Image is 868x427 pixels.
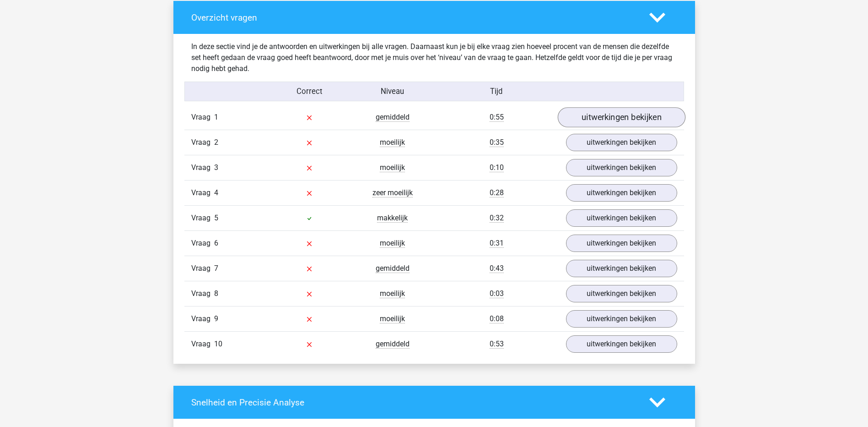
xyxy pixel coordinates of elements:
[376,264,410,273] span: gemiddeld
[490,163,504,172] span: 0:10
[490,239,504,248] span: 0:31
[191,263,214,274] span: Vraag
[490,113,504,122] span: 0:55
[214,339,222,348] span: 10
[566,335,677,353] a: uitwerkingen bekijken
[566,209,677,227] a: uitwerkingen bekijken
[191,213,214,224] span: Vraag
[191,112,214,123] span: Vraag
[376,113,410,122] span: gemiddeld
[191,137,214,148] span: Vraag
[214,239,218,247] span: 6
[191,162,214,173] span: Vraag
[490,213,504,223] span: 0:32
[380,314,405,323] span: moeilijk
[191,238,214,249] span: Vraag
[490,339,504,349] span: 0:53
[434,86,559,97] div: Tijd
[566,184,677,202] a: uitwerkingen bekijken
[380,239,405,248] span: moeilijk
[490,264,504,273] span: 0:43
[268,86,351,97] div: Correct
[191,12,636,23] h4: Overzicht vragen
[566,285,677,302] a: uitwerkingen bekijken
[380,289,405,298] span: moeilijk
[566,260,677,277] a: uitwerkingen bekijken
[214,113,218,121] span: 1
[376,339,410,349] span: gemiddeld
[490,188,504,197] span: 0:28
[191,339,214,350] span: Vraag
[214,314,218,323] span: 9
[214,264,218,273] span: 7
[191,288,214,299] span: Vraag
[372,188,413,197] span: zeer moeilijk
[566,235,677,252] a: uitwerkingen bekijken
[214,138,218,147] span: 2
[566,134,677,151] a: uitwerkingen bekijken
[566,159,677,176] a: uitwerkingen bekijken
[557,108,685,128] a: uitwerkingen bekijken
[377,213,408,223] span: makkelijk
[191,187,214,198] span: Vraag
[214,213,218,222] span: 5
[351,86,434,97] div: Niveau
[214,163,218,172] span: 3
[191,397,636,408] h4: Snelheid en Precisie Analyse
[380,163,405,172] span: moeilijk
[566,310,677,328] a: uitwerkingen bekijken
[490,289,504,298] span: 0:03
[214,188,218,197] span: 4
[490,314,504,323] span: 0:08
[380,138,405,147] span: moeilijk
[184,41,684,74] div: In deze sectie vind je de antwoorden en uitwerkingen bij alle vragen. Daarnaast kun je bij elke v...
[214,289,218,298] span: 8
[490,138,504,147] span: 0:35
[191,313,214,324] span: Vraag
